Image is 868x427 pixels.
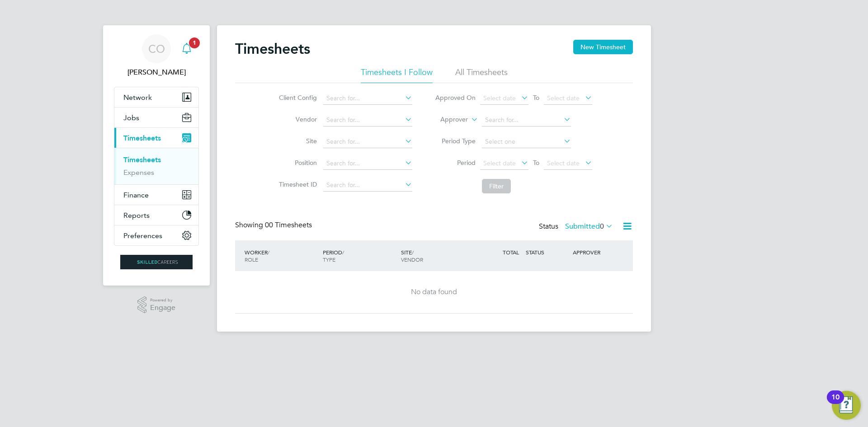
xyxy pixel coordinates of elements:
div: STATUS [524,244,571,260]
a: Go to home page [114,255,199,269]
button: Reports [114,205,198,225]
a: CO[PERSON_NAME] [114,34,199,78]
button: Network [114,87,198,107]
a: Timesheets [123,155,161,164]
label: Timesheet ID [276,180,317,188]
div: Showing [235,221,314,230]
input: Search for... [323,136,412,148]
div: SITE [399,244,477,267]
label: Period Type [435,137,476,145]
span: Select date [547,94,580,102]
label: Submitted [565,222,613,231]
button: Preferences [114,225,198,245]
span: Timesheets [123,134,161,142]
button: Finance [114,185,198,205]
div: No data found [244,287,624,297]
span: To [530,92,542,103]
span: CO [148,43,165,55]
button: Filter [482,179,511,193]
input: Search for... [323,179,412,192]
label: Position [276,159,317,167]
span: Craig O'Donovan [114,67,199,78]
span: Network [123,93,152,102]
label: Vendor [276,115,317,123]
span: Select date [547,159,580,167]
label: Site [276,137,317,145]
nav: Main navigation [103,25,210,286]
div: APPROVER [571,244,618,260]
img: skilledcareers-logo-retina.png [120,255,193,269]
h2: Timesheets [235,40,310,58]
a: Expenses [123,168,154,177]
div: PERIOD [321,244,399,267]
button: Jobs [114,108,198,127]
label: Period [435,159,476,167]
div: WORKER [242,244,321,267]
span: Engage [150,304,175,312]
div: Status [539,221,615,233]
div: Timesheets [114,148,198,184]
input: Search for... [323,92,412,105]
span: Powered by [150,296,175,304]
span: 1 [189,38,200,48]
span: 00 Timesheets [265,221,312,230]
span: TYPE [323,256,335,263]
label: Approver [427,115,468,124]
span: To [530,157,542,169]
span: Finance [123,191,149,199]
li: All Timesheets [455,67,508,83]
span: ROLE [245,256,258,263]
span: / [412,249,414,256]
a: Powered byEngage [137,296,176,314]
span: Select date [483,159,516,167]
span: 0 [600,222,604,231]
button: New Timesheet [573,40,633,54]
span: Reports [123,211,150,220]
input: Search for... [482,114,571,127]
input: Search for... [323,114,412,127]
span: Preferences [123,231,162,240]
span: / [342,249,344,256]
button: Open Resource Center, 10 new notifications [832,391,861,420]
span: Select date [483,94,516,102]
input: Search for... [323,157,412,170]
a: 1 [178,34,196,63]
div: 10 [831,397,840,409]
span: / [268,249,269,256]
span: VENDOR [401,256,423,263]
input: Select one [482,136,571,148]
button: Timesheets [114,128,198,148]
span: Jobs [123,113,139,122]
label: Approved On [435,94,476,102]
label: Client Config [276,94,317,102]
li: Timesheets I Follow [361,67,433,83]
span: TOTAL [503,249,519,256]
